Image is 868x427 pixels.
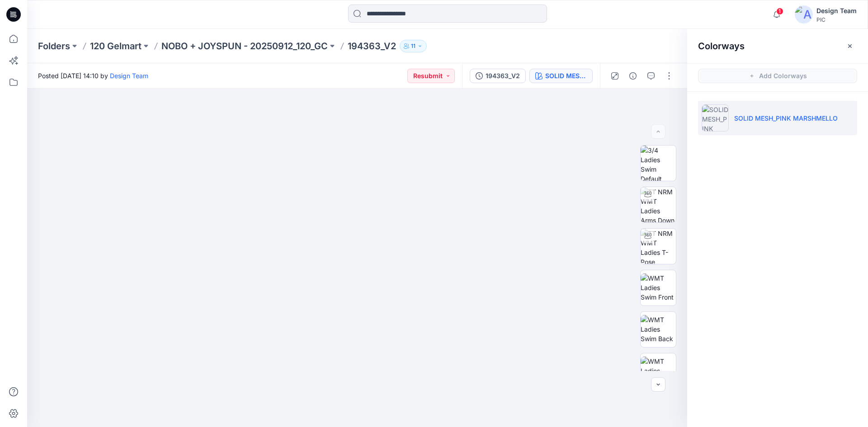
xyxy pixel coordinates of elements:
[486,71,520,81] div: 194363_V2
[348,40,396,52] p: 194363_V2
[641,145,676,181] img: 3/4 Ladies Swim Default
[400,40,427,52] button: 11
[776,8,783,15] span: 1
[110,72,148,80] a: Design Team
[641,273,676,302] img: WMT Ladies Swim Front
[641,187,676,222] img: TT NRM WMT Ladies Arms Down
[816,16,857,23] div: PIC
[545,71,587,81] div: SOLID MESH_PINK MARSHMELLO
[470,69,526,83] button: 194363_V2
[38,40,70,52] a: Folders
[529,69,593,83] button: SOLID MESH_PINK MARSHMELLO
[734,113,838,123] p: SOLID MESH_PINK MARSHMELLO
[702,104,729,131] img: SOLID MESH_PINK MARSHMELLO
[795,5,813,23] img: avatar
[90,40,142,52] a: 120 Gelmart
[161,40,328,52] a: NOBO + JOYSPUN - 20250912_120_GC
[626,69,640,83] button: Details
[38,71,148,80] span: Posted [DATE] 14:10 by
[641,357,676,385] img: WMT Ladies Swim Left
[641,315,676,343] img: WMT Ladies Swim Back
[411,41,415,51] p: 11
[698,41,745,52] h2: Colorways
[641,229,676,264] img: TT NRM WMT Ladies T-Pose
[816,5,857,16] div: Design Team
